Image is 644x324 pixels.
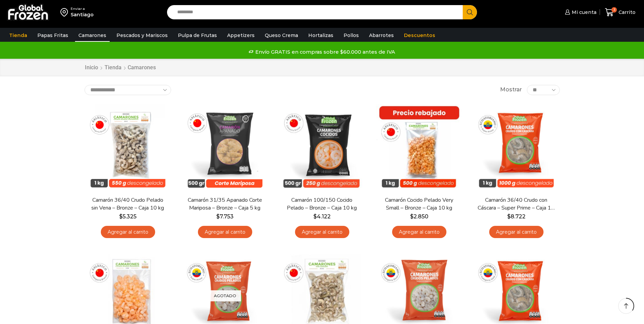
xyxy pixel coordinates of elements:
a: Pulpa de Frutas [174,29,220,42]
span: $ [410,213,413,220]
p: Agotado [209,290,241,302]
a: Camarón 36/40 Crudo Pelado sin Vena – Bronze – Caja 10 kg [89,196,167,212]
a: Abarrotes [366,29,397,42]
a: Inicio [85,64,98,72]
a: Agregar al carrito: “Camarón 36/40 Crudo con Cáscara - Super Prime - Caja 10 kg” [489,226,544,238]
bdi: 5.325 [119,213,136,220]
a: Camarón Cocido Pelado Very Small – Bronze – Caja 10 kg [380,196,458,212]
a: Pescados y Mariscos [113,29,171,42]
a: Agregar al carrito: “Camarón 36/40 Crudo Pelado sin Vena - Bronze - Caja 10 kg” [101,226,155,238]
a: Tienda [104,64,122,72]
img: address-field-icon.svg [60,6,71,18]
div: Santiago [71,11,94,18]
a: Camarón 100/150 Cocido Pelado – Bronze – Caja 10 kg [283,196,361,212]
a: Agregar al carrito: “Camarón Cocido Pelado Very Small - Bronze - Caja 10 kg” [392,226,446,238]
a: Papas Fritas [34,29,72,42]
span: $ [507,213,511,220]
a: Tienda [6,29,31,42]
span: Mostrar [500,86,522,94]
bdi: 8.722 [507,213,526,220]
a: Queso Crema [261,29,301,42]
a: Mi cuenta [563,5,596,19]
button: Search button [463,5,477,19]
a: Camarón 36/40 Crudo con Cáscara – Super Prime – Caja 10 kg [477,196,555,212]
a: Descuentos [401,29,439,42]
a: Hortalizas [305,29,337,42]
div: Enviar a [71,6,94,11]
span: $ [216,213,220,220]
bdi: 2.850 [410,213,428,220]
bdi: 7.753 [216,213,234,220]
a: Appetizers [224,29,258,42]
a: 3 Carrito [603,4,637,20]
a: Camarones [75,29,110,42]
span: Mi cuenta [570,9,596,16]
bdi: 4.122 [313,213,331,220]
a: Camarón 31/35 Apanado Corte Mariposa – Bronze – Caja 5 kg [186,196,264,212]
span: $ [313,213,317,220]
a: Agregar al carrito: “Camarón 31/35 Apanado Corte Mariposa - Bronze - Caja 5 kg” [198,226,252,238]
a: Pollos [340,29,362,42]
select: Pedido de la tienda [85,85,171,95]
h1: Camarones [128,64,156,71]
span: Carrito [617,9,636,16]
nav: Breadcrumb [85,64,156,72]
span: 3 [611,7,617,13]
span: $ [119,213,123,220]
a: Agregar al carrito: “Camarón 100/150 Cocido Pelado - Bronze - Caja 10 kg” [295,226,349,238]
